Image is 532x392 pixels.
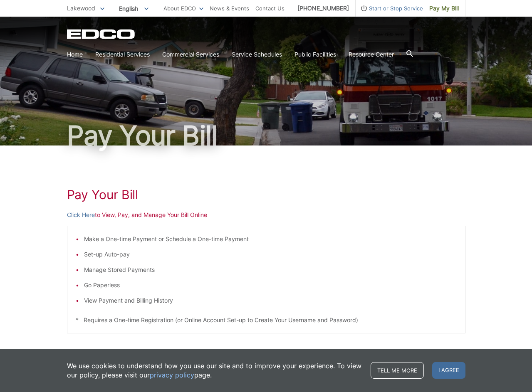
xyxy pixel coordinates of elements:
[371,362,424,379] a: Tell me more
[84,234,457,244] li: Make a One-time Payment or Schedule a One-time Payment
[67,5,95,12] span: Lakewood
[76,316,457,325] p: * Requires a One-time Registration (or Online Account Set-up to Create Your Username and Password)
[113,2,155,15] span: English
[150,370,194,380] a: privacy policy
[67,361,362,380] p: We use cookies to understand how you use our site and to improve your experience. To view our pol...
[95,50,150,59] a: Residential Services
[84,296,457,305] li: View Payment and Billing History
[232,50,282,59] a: Service Schedules
[255,4,285,13] a: Contact Us
[67,122,465,149] h1: Pay Your Bill
[84,281,457,290] li: Go Paperless
[349,50,394,59] a: Resource Center
[294,50,336,59] a: Public Facilities
[126,346,465,357] p: - OR -
[67,210,465,219] p: to View, Pay, and Manage Your Bill Online
[429,4,459,13] span: Pay My Bill
[84,250,457,259] li: Set-up Auto-pay
[67,187,465,202] h1: Pay Your Bill
[162,50,219,59] a: Commercial Services
[432,362,465,379] span: I agree
[67,50,83,59] a: Home
[84,265,457,274] li: Manage Stored Payments
[163,4,203,13] a: About EDCO
[210,4,249,13] a: News & Events
[67,29,136,39] a: EDCD logo. Return to the homepage.
[67,210,95,219] a: Click Here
